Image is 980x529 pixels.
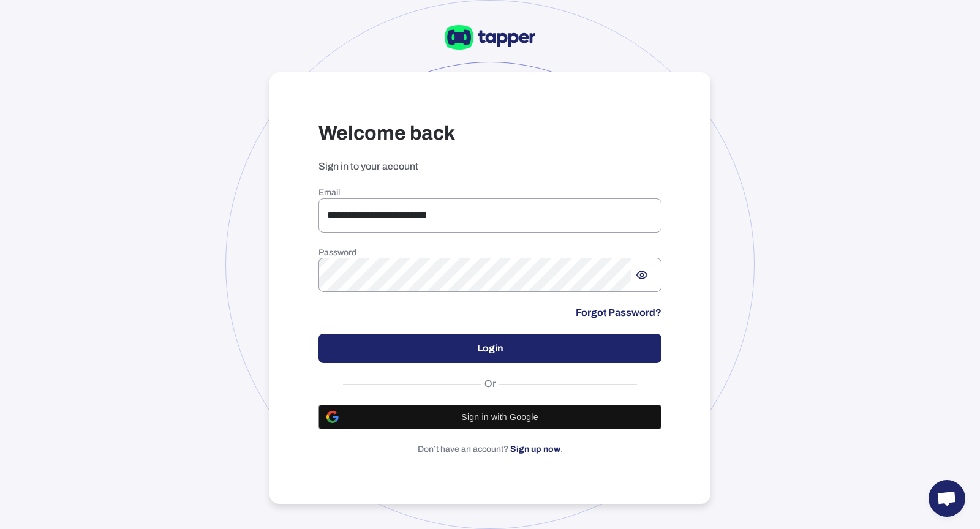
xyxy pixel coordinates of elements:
[318,444,661,455] p: Don’t have an account? .
[318,121,661,146] h3: Welcome back
[318,160,661,173] p: Sign in to your account
[631,264,653,286] button: Show password
[318,334,661,363] button: Login
[318,405,661,429] button: Sign in with Google
[929,480,965,517] div: Open chat
[318,247,661,258] h6: Password
[346,412,654,422] span: Sign in with Google
[481,378,499,390] span: Or
[576,307,661,319] a: Forgot Password?
[318,187,661,198] h6: Email
[510,445,560,454] a: Sign up now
